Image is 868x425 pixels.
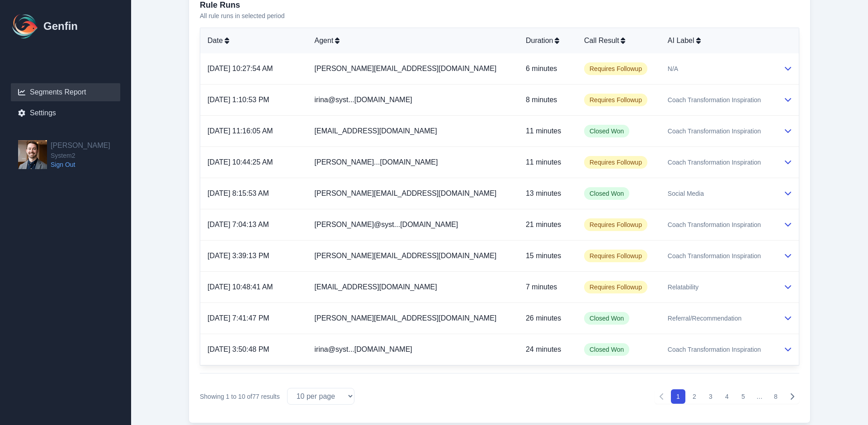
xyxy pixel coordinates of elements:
span: 1 [226,393,230,400]
span: Coach Transformation Inspiration [668,158,761,167]
span: [DATE] 7:41:47 PM [208,314,269,322]
span: Closed Won [584,125,629,137]
p: Showing to of results [200,392,280,401]
img: Jordan Stamman [18,140,47,169]
div: Agent [315,35,511,46]
span: [EMAIL_ADDRESS][DOMAIN_NAME] [315,283,437,291]
span: irina@syst...[DOMAIN_NAME] [315,345,412,353]
span: Coach Transformation Inspiration [668,127,761,136]
p: 15 minutes [526,250,570,261]
span: [DATE] 11:16:05 AM [208,127,273,135]
p: 8 minutes [526,94,570,105]
a: Settings [11,104,120,122]
span: Coach Transformation Inspiration [668,251,761,260]
span: [PERSON_NAME][EMAIL_ADDRESS][DOMAIN_NAME] [315,189,497,197]
span: 77 [252,393,259,400]
p: 7 minutes [526,282,570,293]
span: Requires Followup [584,94,647,106]
div: Duration [526,35,570,46]
a: Segments Report [11,83,120,101]
span: [DATE] 10:48:41 AM [208,283,273,291]
span: Requires Followup [584,156,647,169]
p: 11 minutes [526,126,570,137]
nav: Pagination [655,389,799,404]
span: [DATE] 1:10:53 PM [208,96,269,104]
button: 3 [703,389,718,404]
span: [DATE] 3:39:13 PM [208,252,269,260]
p: 11 minutes [526,157,570,168]
span: [PERSON_NAME][EMAIL_ADDRESS][DOMAIN_NAME] [315,252,497,260]
button: 8 [769,389,783,404]
span: Requires Followup [584,250,647,262]
span: Coach Transformation Inspiration [668,220,761,229]
span: Closed Won [584,312,629,325]
button: 4 [720,389,734,404]
span: Requires Followup [584,62,647,75]
span: [PERSON_NAME][EMAIL_ADDRESS][DOMAIN_NAME] [315,314,497,322]
button: 2 [687,389,702,404]
span: [DATE] 7:04:13 AM [208,221,269,228]
p: 13 minutes [526,188,570,199]
span: [PERSON_NAME]...[DOMAIN_NAME] [315,158,438,166]
span: System2 [51,151,110,160]
span: Social Media [668,189,704,198]
span: [PERSON_NAME]@syst...[DOMAIN_NAME] [315,221,458,228]
p: 26 minutes [526,313,570,324]
span: Referral/Recommendation [668,314,741,323]
a: Sign Out [51,160,110,169]
p: 21 minutes [526,219,570,230]
span: [PERSON_NAME][EMAIL_ADDRESS][DOMAIN_NAME] [315,65,497,72]
span: [DATE] 10:44:25 AM [208,158,273,166]
img: Logo [11,12,40,41]
h2: [PERSON_NAME] [51,140,110,151]
div: Date [208,35,300,46]
span: [DATE] 8:15:53 AM [208,189,269,197]
span: Coach Transformation Inspiration [668,345,761,354]
div: Call Result [584,35,653,46]
p: 6 minutes [526,63,570,74]
span: Requires Followup [584,218,647,231]
button: 5 [736,389,750,404]
div: AI Label [668,35,769,46]
span: Coach Transformation Inspiration [668,95,761,104]
p: All rule runs in selected period [200,11,799,20]
span: Closed Won [584,187,629,200]
span: Relatability [668,283,698,292]
span: N/A [668,64,678,73]
p: 24 minutes [526,344,570,355]
span: Requires Followup [584,281,647,293]
span: [EMAIL_ADDRESS][DOMAIN_NAME] [315,127,437,135]
span: … [752,389,767,404]
span: 10 [238,393,245,400]
span: Closed Won [584,343,629,356]
span: irina@syst...[DOMAIN_NAME] [315,96,412,104]
span: [DATE] 10:27:54 AM [208,65,273,72]
button: 1 [671,389,685,404]
span: [DATE] 3:50:48 PM [208,345,269,353]
h1: Genfin [43,19,78,33]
